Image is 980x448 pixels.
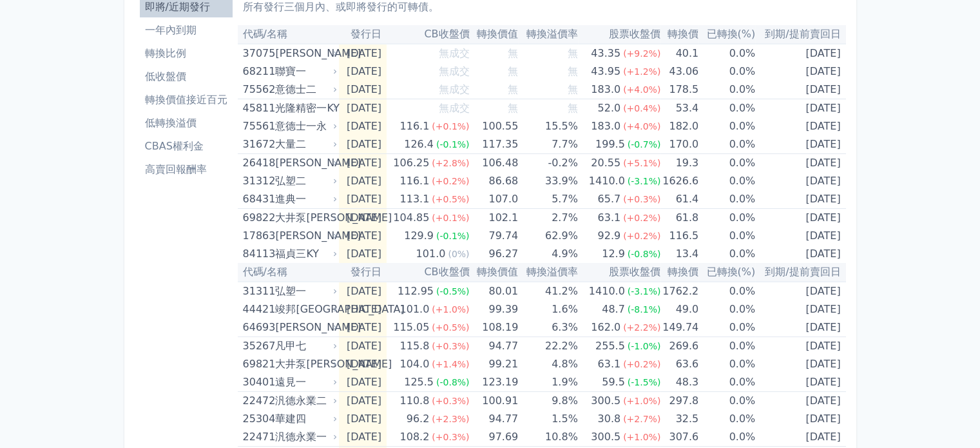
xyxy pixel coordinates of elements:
span: (+0.3%) [432,341,469,351]
div: 30.8 [595,410,623,428]
span: (-0.8%) [628,249,661,259]
td: 107.0 [469,190,518,209]
td: 94.77 [469,337,518,356]
td: [DATE] [755,355,845,373]
div: 104.0 [397,355,432,373]
div: 凡甲七 [275,337,334,355]
div: 300.5 [588,392,623,410]
td: 13.4 [660,245,698,263]
td: 32.5 [660,410,698,428]
th: 股票收盤價 [578,25,661,44]
td: [DATE] [339,410,387,428]
td: 5.7% [518,190,578,209]
span: (+0.5%) [432,322,469,333]
span: (-1.0%) [628,341,661,351]
td: 40.1 [660,44,698,63]
td: [DATE] [339,245,387,263]
div: 30401 [243,373,273,391]
span: (+0.3%) [623,194,660,204]
td: 61.4 [660,190,698,209]
div: 96.2 [404,410,432,428]
td: [DATE] [755,410,845,428]
div: 162.0 [588,318,623,336]
td: [DATE] [755,373,845,392]
span: (-1.5%) [628,377,661,387]
td: 2.7% [518,209,578,228]
a: 低轉換溢價 [140,113,233,133]
td: [DATE] [755,428,845,447]
td: 0.0% [698,337,755,356]
span: 無成交 [438,102,469,114]
td: 0.0% [698,135,755,154]
span: (+2.2%) [623,322,660,333]
div: 進典一 [275,190,334,208]
td: 86.68 [469,172,518,190]
td: [DATE] [339,282,387,300]
li: 轉換價值接近百元 [140,92,233,108]
td: 100.55 [469,117,518,135]
td: 0.0% [698,245,755,263]
div: 弘塑一 [275,282,334,300]
div: 199.5 [593,135,628,153]
div: 竣邦[GEOGRAPHIC_DATA] [275,300,334,318]
div: 75561 [243,117,273,135]
span: 無成交 [438,47,469,59]
div: 1410.0 [586,172,628,190]
span: (+0.2%) [432,176,469,186]
td: 100.91 [469,392,518,411]
div: 300.5 [588,428,623,446]
td: [DATE] [755,81,845,99]
td: 116.5 [660,227,698,245]
div: [PERSON_NAME] [275,227,334,245]
a: 低收盤價 [140,66,233,87]
div: 92.9 [595,227,623,245]
td: 0.0% [698,117,755,135]
span: (-8.1%) [628,304,661,315]
th: 轉換價值 [469,263,518,282]
td: 15.5% [518,117,578,135]
li: CBAS權利金 [140,139,233,154]
span: (-3.1%) [628,176,661,186]
td: 1.6% [518,300,578,318]
td: 170.0 [660,135,698,154]
div: 64693 [243,318,273,336]
div: 69822 [243,209,273,227]
td: [DATE] [339,227,387,245]
div: 31311 [243,282,273,300]
div: 101.0 [397,300,432,318]
div: 聯寶一 [275,63,334,81]
span: (+1.0%) [623,432,660,442]
td: 1.9% [518,373,578,392]
th: CB收盤價 [387,25,470,44]
td: 43.06 [660,63,698,81]
div: 115.8 [397,337,432,355]
td: 269.6 [660,337,698,356]
span: (+1.0%) [623,396,660,406]
div: 104.85 [390,209,432,227]
div: 106.25 [390,154,432,172]
th: 代碼/名稱 [238,263,340,282]
td: 123.19 [469,373,518,392]
span: (+0.2%) [623,359,660,369]
td: 117.35 [469,135,518,154]
a: 一年內到期 [140,20,233,41]
div: 65.7 [595,190,623,208]
div: 意德士一永 [275,117,334,135]
td: [DATE] [339,337,387,356]
div: 26418 [243,154,273,172]
span: (+1.0%) [432,304,469,315]
li: 轉換比例 [140,46,233,61]
td: 62.9% [518,227,578,245]
td: [DATE] [339,318,387,337]
div: 汎德永業二 [275,392,334,410]
span: (-0.8%) [436,377,470,387]
div: 68211 [243,63,273,81]
div: 59.5 [599,373,628,391]
span: (+1.2%) [623,66,660,77]
td: [DATE] [339,355,387,373]
td: [DATE] [339,63,387,81]
td: 1.5% [518,410,578,428]
td: [DATE] [339,428,387,447]
div: 華建四 [275,410,334,428]
td: 22.2% [518,337,578,356]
